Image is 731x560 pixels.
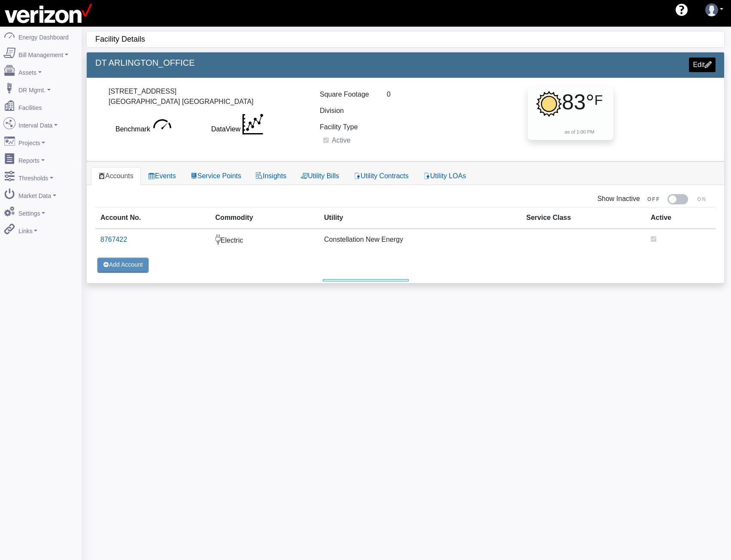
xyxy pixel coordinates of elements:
a: Utility Contracts [346,167,416,185]
a: Accounts [91,167,141,185]
img: Electric.svg [215,234,221,247]
a: Insights [249,167,294,185]
label: Active [332,135,351,146]
td: Electric [210,229,319,253]
label: DataView [211,121,240,137]
div: Show Inactive [95,194,716,204]
label: Facility Type [320,119,358,135]
th: Utility [319,207,521,229]
label: Division [320,103,344,119]
a: Benchmark [115,125,173,133]
img: user-3.svg [705,3,718,16]
label: Benchmark [115,121,150,137]
div: 83° [536,86,595,119]
a: Events [141,167,183,185]
th: Commodity [210,207,319,229]
th: Active [646,207,716,229]
a: Service Points [183,167,249,185]
a: 8767422 [100,236,127,243]
small: as of 1:00 PM [565,129,595,134]
a: Utility LOAs [416,167,473,185]
img: Clear [536,91,562,117]
a: Edit [689,58,716,72]
button: Add Account [97,257,149,272]
td: Constellation New Energy [319,229,521,253]
a: Utility Bills [294,167,346,185]
th: Account No. [95,207,210,229]
h5: DT ARLINGTON_OFFICE [95,58,399,68]
span: F [595,90,603,110]
div: 0 [387,86,508,103]
a: DataView [211,125,263,133]
div: Facility Details [95,31,724,47]
label: Square Footage [320,86,369,103]
div: [STREET_ADDRESS] [GEOGRAPHIC_DATA] [GEOGRAPHIC_DATA] [109,86,300,107]
th: Service Class [521,207,646,229]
